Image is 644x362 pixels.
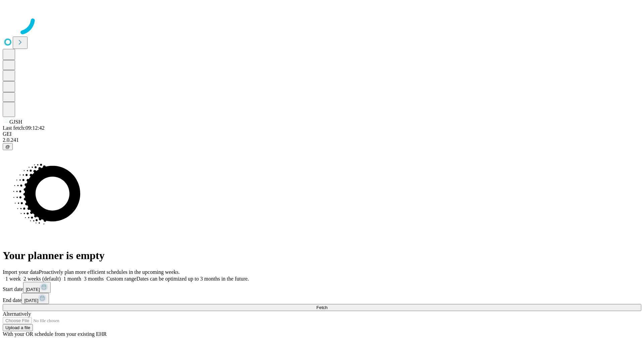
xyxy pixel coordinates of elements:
[3,324,33,331] button: Upload a file
[5,276,21,282] span: 1 week
[24,298,38,303] span: [DATE]
[23,282,51,293] button: [DATE]
[106,276,136,282] span: Custom range
[9,119,22,125] span: GJSH
[316,305,327,310] span: Fetch
[3,269,39,275] span: Import your data
[3,311,31,317] span: Alternatively
[21,293,49,304] button: [DATE]
[84,276,104,282] span: 3 months
[3,137,641,143] div: 2.0.241
[39,269,180,275] span: Proactively plan more efficient schedules in the upcoming weeks.
[63,276,81,282] span: 1 month
[23,276,61,282] span: 2 weeks (default)
[3,143,13,150] button: @
[3,331,107,337] span: With your OR schedule from your existing EHR
[3,282,641,293] div: Start date
[3,304,641,311] button: Fetch
[26,287,40,292] span: [DATE]
[3,293,641,304] div: End date
[3,131,641,137] div: GEI
[137,276,249,282] span: Dates can be optimized up to 3 months in the future.
[3,249,641,262] h1: Your planner is empty
[3,125,45,131] span: Last fetch: 09:12:42
[5,144,10,149] span: @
